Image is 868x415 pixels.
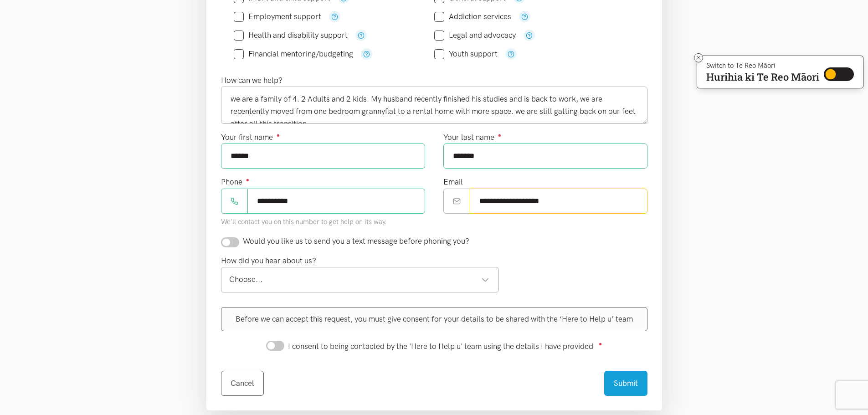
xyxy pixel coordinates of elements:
[234,13,321,20] label: Employment support
[498,132,502,138] sup: ●
[706,63,819,68] p: Switch to Te Reo Māori
[246,176,250,183] sup: ●
[221,218,387,226] small: We'll contact you on this number to get help on its way.
[221,131,280,143] label: Your first name
[247,189,425,214] input: Phone number
[277,132,280,138] sup: ●
[434,31,516,39] label: Legal and advocacy
[221,255,316,267] label: How did you hear about us?
[243,236,469,246] span: Would you like us to send you a text message before phoning you?
[599,340,602,347] sup: ●
[434,13,511,20] label: Addiction services
[221,307,647,331] div: Before we can accept this request, you must give consent for your details to be shared with the ‘...
[229,273,490,286] div: Choose...
[434,50,498,58] label: Youth support
[706,73,819,81] p: Hurihia ki Te Reo Māori
[443,131,502,143] label: Your last name
[234,31,348,39] label: Health and disability support
[470,189,647,214] input: Email
[234,50,353,58] label: Financial mentoring/budgeting
[443,176,463,188] label: Email
[604,371,647,396] button: Submit
[288,342,593,351] span: I consent to being contacted by the 'Here to Help u' team using the details I have provided
[221,74,282,87] label: How can we help?
[221,371,264,396] a: Cancel
[221,176,250,188] label: Phone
